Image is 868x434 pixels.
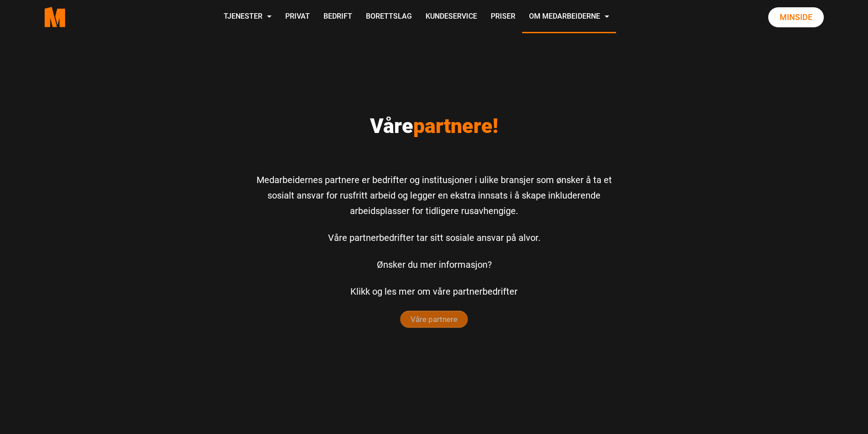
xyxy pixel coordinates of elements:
[278,1,317,33] a: Privat
[247,284,621,299] p: Klikk og les mer om våre partnerbedrifter
[247,172,621,219] p: Medarbeidernes partnere er bedrifter og institusjoner i ulike bransjer som ønsker å ta et sosialt...
[247,230,621,245] p: Våre partnerbedrifter tar sitt sosiale ansvar på alvor.
[419,1,484,33] a: Kundeservice
[768,7,824,27] a: Minside
[247,257,621,272] p: Ønsker du mer informasjon?
[400,311,468,328] a: Våre partnere
[247,114,621,138] p: Våre
[217,1,278,33] a: Tjenester
[484,1,522,33] a: Priser
[401,311,467,327] span: Våre partnere
[359,1,419,33] a: Borettslag
[317,1,359,33] a: Bedrift
[413,114,498,138] span: partnere!
[522,1,616,33] a: Om Medarbeiderne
